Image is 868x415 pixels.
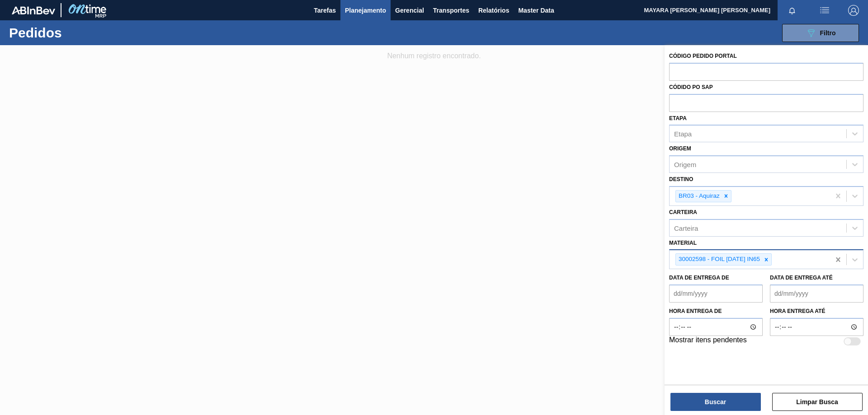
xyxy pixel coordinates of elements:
[669,115,687,121] label: Etapa
[770,275,833,281] label: Data de Entrega até
[669,240,697,246] label: Material
[12,6,55,14] img: TNhmsLtSVTkK8tSr43FrP2fwEKptu5GPRR3wAAAABJRU5ErkJggg==
[669,84,713,90] label: Códido PO SAP
[669,336,747,347] label: Mostrar itens pendentes
[819,5,830,16] img: userActions
[676,254,761,265] div: 30002598 - FOIL [DATE] IN65
[433,5,469,16] span: Transportes
[669,275,729,281] label: Data de Entrega de
[669,305,763,318] label: Hora entrega de
[770,305,863,318] label: Hora entrega até
[676,191,721,202] div: BR03 - Aquiraz
[518,5,554,16] span: Master Data
[674,224,698,232] div: Carteira
[395,5,424,16] span: Gerencial
[669,145,691,152] label: Origem
[782,24,859,42] button: Filtro
[9,28,144,38] h1: Pedidos
[669,284,763,303] input: dd/mm/yyyy
[345,5,386,16] span: Planejamento
[314,5,336,16] span: Tarefas
[778,4,807,17] button: Notificações
[478,5,509,16] span: Relatórios
[848,5,859,16] img: Logout
[674,130,692,138] div: Etapa
[669,209,697,215] label: Carteira
[669,176,693,182] label: Destino
[770,284,863,303] input: dd/mm/yyyy
[669,53,737,59] label: Código Pedido Portal
[674,161,696,168] div: Origem
[820,29,836,37] span: Filtro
